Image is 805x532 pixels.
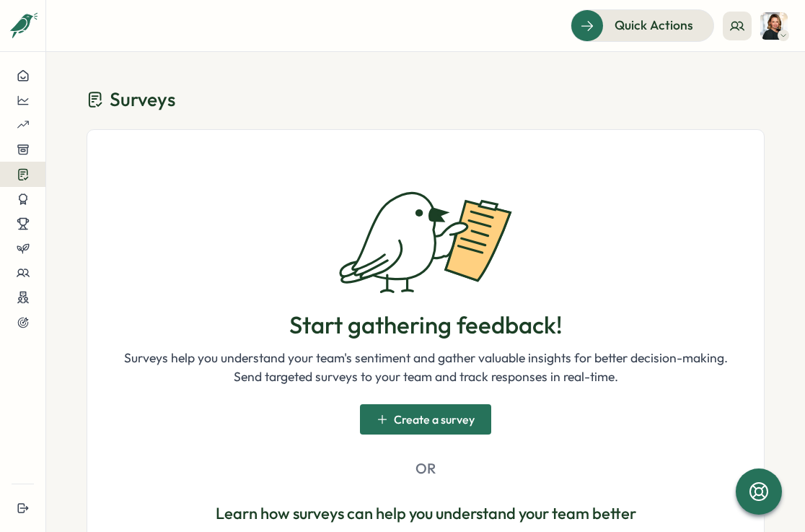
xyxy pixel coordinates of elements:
[360,404,491,435] button: Create a survey
[571,9,714,41] button: Quick Actions
[216,502,636,525] p: Learn how surveys can help you understand your team better
[615,16,693,35] span: Quick Actions
[124,367,728,386] p: Send targeted surveys to your team and track responses in real-time.
[110,87,175,112] span: Surveys
[124,349,728,367] p: Surveys help you understand your team's sentiment and gather valuable insights for better decisio...
[760,12,788,40] img: Joanna Bray-White
[289,311,563,340] h1: Start gathering feedback!
[394,414,475,425] span: Create a survey
[415,458,436,480] p: OR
